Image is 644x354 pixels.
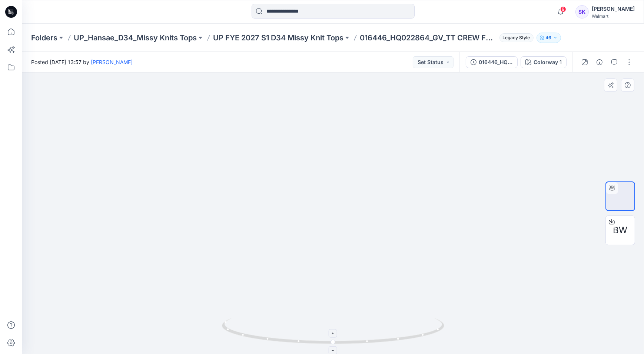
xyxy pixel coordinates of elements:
[497,33,534,43] button: Legacy Style
[560,6,566,12] span: 9
[31,33,57,43] a: Folders
[537,33,561,43] button: 46
[594,56,605,68] button: Details
[213,33,343,43] a: UP FYE 2027 S1 D34 Missy Knit Tops
[534,58,562,66] div: Colorway 1
[91,59,133,65] a: [PERSON_NAME]
[546,34,552,42] p: 46
[592,4,635,13] div: [PERSON_NAME]
[499,33,534,42] span: Legacy Style
[74,33,197,43] a: UP_Hansae_D34_Missy Knits Tops
[31,58,133,66] span: Posted [DATE] 13:57 by
[592,13,635,19] div: Walmart
[575,5,589,19] div: SK
[613,224,628,237] span: BW
[479,58,513,66] div: 016446_HQ022864_GV_TT CREW FLUTTER SS TOP
[466,56,518,68] button: 016446_HQ022864_GV_TT CREW FLUTTER SS TOP
[360,33,497,43] p: 016446_HQ022864_GV_TT CREW FLUTTER SS TOP
[521,56,567,68] button: Colorway 1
